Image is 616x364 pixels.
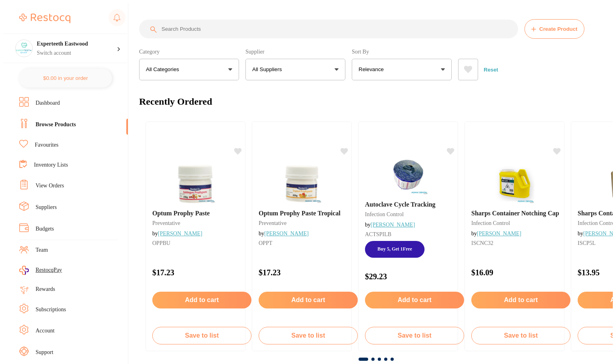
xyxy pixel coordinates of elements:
[488,163,540,203] img: Sharps Container Notching Cap
[259,231,309,237] span: by
[36,266,62,274] span: RestocqPay
[152,268,251,277] p: $17.23
[19,9,70,28] a: Restocq Logo
[139,48,239,56] label: Category
[471,220,570,227] small: infection control
[259,210,358,217] b: Optum Prophy Paste Tropical
[471,210,570,217] b: Sharps Container Notching Cap
[259,240,358,247] small: OPPT
[245,59,345,80] button: All Suppliers
[139,96,212,107] h2: Recently Ordered
[359,66,387,74] p: Relevance
[259,220,358,227] small: preventative
[365,231,464,238] small: ACTSPILB
[36,99,60,107] a: Dashboard
[36,327,54,335] a: Account
[36,306,66,314] a: Subscriptions
[152,240,251,247] small: OPPBU
[152,292,251,308] button: Add to cart
[36,225,54,233] a: Budgets
[36,348,53,356] a: Support
[19,266,29,275] img: RestocqPay
[34,161,68,169] a: Inventory Lists
[471,231,521,237] span: by
[245,48,345,56] label: Supplier
[365,201,464,208] b: Autoclave Cycle Tracking
[365,292,464,308] button: Add to cart
[382,155,434,195] img: Autoclave Cycle Tracking
[169,163,221,203] img: Optum Prophy Paste
[471,240,570,247] small: ISCNC32
[259,327,358,344] button: Save to list
[35,141,58,149] a: Favourites
[19,266,62,275] a: RestocqPay
[259,268,358,277] p: $17.23
[264,231,309,237] a: [PERSON_NAME]
[152,210,251,217] b: Optum Prophy Paste
[36,246,48,254] a: Team
[152,220,251,227] small: preventative
[158,231,202,237] a: [PERSON_NAME]
[471,327,570,344] button: Save to list
[19,14,70,23] img: Restocq Logo
[352,48,452,56] label: Sort By
[37,49,117,57] p: Switch account
[36,121,76,129] a: Browse Products
[139,59,239,80] button: All Categories
[152,327,251,344] button: Save to list
[139,20,518,38] input: Search Products
[37,40,117,48] h4: Experteeth Eastwood
[259,292,358,308] button: Add to cart
[19,69,112,88] button: $0.00 in your order
[36,182,64,190] a: View Orders
[471,268,570,277] p: $16.09
[146,66,182,74] p: All Categories
[16,40,32,56] img: Experteeth Eastwood
[471,292,570,308] button: Add to cart
[365,211,464,218] small: infection control
[524,19,584,39] button: Create Product
[371,222,415,228] a: [PERSON_NAME]
[481,59,500,80] button: Reset
[365,222,415,228] span: by
[477,231,521,237] a: [PERSON_NAME]
[36,203,57,211] a: Suppliers
[352,59,452,80] button: Relevance
[365,272,464,281] p: $29.23
[539,26,578,32] span: Create Product
[252,66,285,74] p: All Suppliers
[276,163,328,203] img: Optum Prophy Paste Tropical
[365,241,425,258] span: Buy 5, Get 1 Free
[36,285,55,293] a: Rewards
[365,327,464,344] button: Save to list
[152,231,202,237] span: by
